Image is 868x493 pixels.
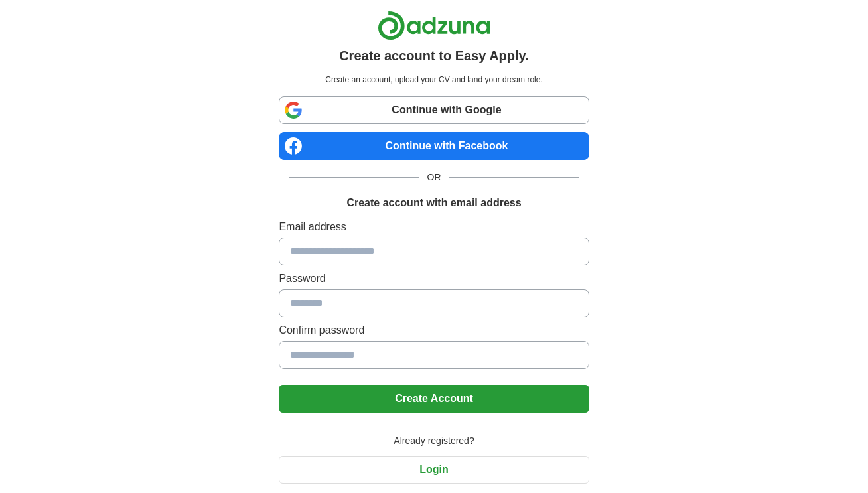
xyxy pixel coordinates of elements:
button: Login [279,456,589,484]
label: Confirm password [279,322,589,338]
label: Password [279,271,589,287]
h1: Create account with email address [346,195,521,211]
a: Continue with Facebook [279,132,589,160]
a: Continue with Google [279,96,589,124]
span: OR [419,171,449,184]
h1: Create account to Easy Apply. [339,46,529,66]
a: Login [279,464,589,475]
p: Create an account, upload your CV and land your dream role. [281,74,586,86]
label: Email address [279,219,589,235]
span: Already registered? [386,434,482,448]
button: Create Account [279,385,589,413]
img: Adzuna logo [378,11,490,40]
